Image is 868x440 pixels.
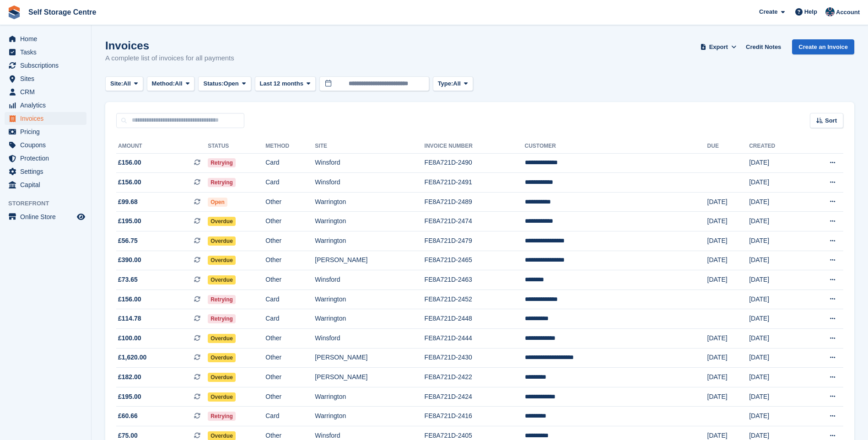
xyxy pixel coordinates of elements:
span: Pricing [20,125,75,138]
td: [DATE] [749,348,803,368]
span: Retrying [208,412,236,421]
span: Overdue [208,334,236,343]
span: Overdue [208,236,236,246]
td: Winsford [315,270,424,290]
td: [DATE] [707,212,749,231]
td: FE8A721D-2490 [425,153,525,173]
a: Create an Invoice [792,39,854,54]
td: FE8A721D-2422 [425,368,525,387]
td: Warrington [315,231,424,251]
span: £195.00 [118,392,141,402]
th: Invoice Number [425,139,525,154]
a: menu [5,86,86,98]
td: [PERSON_NAME] [315,251,424,270]
td: Warrington [315,407,424,426]
a: menu [5,125,86,138]
td: [PERSON_NAME] [315,368,424,387]
a: menu [5,46,86,59]
td: [DATE] [749,270,803,290]
td: [DATE] [707,231,749,251]
span: Help [804,7,817,16]
span: Sites [20,72,75,85]
span: £195.00 [118,216,141,226]
span: Settings [20,165,75,178]
td: Other [265,192,315,212]
td: FE8A721D-2491 [425,173,525,193]
span: £1,620.00 [118,353,146,362]
span: £56.75 [118,236,138,246]
th: Customer [525,139,707,154]
span: Protection [20,152,75,165]
td: Warrington [315,290,424,309]
span: Retrying [208,158,236,167]
td: FE8A721D-2452 [425,290,525,309]
span: Overdue [208,353,236,362]
td: [DATE] [749,192,803,212]
span: All [123,79,131,88]
td: FE8A721D-2416 [425,407,525,426]
td: Winsford [315,153,424,173]
td: [DATE] [707,192,749,212]
a: Credit Notes [742,39,785,54]
td: Card [265,153,315,173]
button: Method: All [147,76,195,91]
td: [DATE] [749,407,803,426]
h1: Invoices [105,39,234,52]
span: Overdue [208,373,236,382]
td: Warrington [315,387,424,407]
td: [DATE] [749,368,803,387]
td: Warrington [315,212,424,231]
th: Amount [116,139,208,154]
span: £156.00 [118,158,141,167]
td: Warrington [315,309,424,329]
td: [DATE] [707,270,749,290]
img: stora-icon-8386f47178a22dfd0bd8f6a31ec36ba5ce8667c1dd55bd0f319d3a0aa187defe.svg [7,5,21,19]
span: All [175,79,183,88]
img: Clair Cole [825,7,835,16]
td: FE8A721D-2444 [425,329,525,349]
td: [DATE] [749,212,803,231]
span: Invoices [20,112,75,125]
span: Open [208,198,227,207]
td: Other [265,212,315,231]
td: Card [265,407,315,426]
span: Status: [203,79,223,88]
td: FE8A721D-2479 [425,231,525,251]
a: menu [5,152,86,165]
td: Card [265,173,315,193]
a: menu [5,99,86,112]
span: Open [224,79,239,88]
td: Card [265,309,315,329]
span: £156.00 [118,177,141,187]
td: Other [265,387,315,407]
span: Export [709,43,728,52]
td: Other [265,270,315,290]
th: Status [208,139,265,154]
span: Overdue [208,275,236,284]
td: [DATE] [749,290,803,309]
td: Other [265,231,315,251]
span: CRM [20,86,75,98]
td: [DATE] [707,329,749,349]
span: £182.00 [118,372,141,382]
a: menu [5,59,86,72]
td: FE8A721D-2430 [425,348,525,368]
span: Capital [20,178,75,191]
span: £390.00 [118,255,141,265]
td: Warrington [315,192,424,212]
span: £73.65 [118,275,138,284]
th: Due [707,139,749,154]
td: Card [265,290,315,309]
a: menu [5,178,86,191]
td: FE8A721D-2489 [425,192,525,212]
td: [DATE] [749,231,803,251]
span: Type: [438,79,453,88]
a: menu [5,210,86,223]
span: Overdue [208,217,236,226]
span: Retrying [208,178,236,187]
span: Analytics [20,99,75,112]
th: Site [315,139,424,154]
td: [DATE] [749,309,803,329]
button: Status: Open [198,76,251,91]
span: £114.78 [118,314,141,323]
